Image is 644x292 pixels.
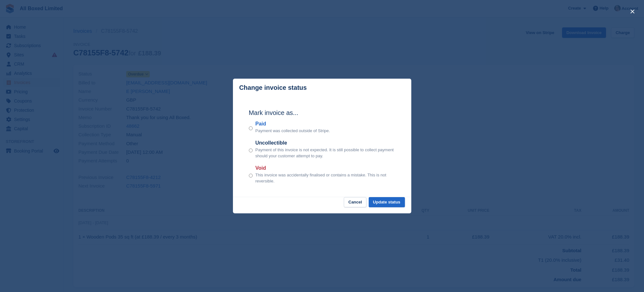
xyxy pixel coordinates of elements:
button: Update status [369,197,405,208]
p: Change invoice status [239,84,307,91]
h2: Mark invoice as... [249,108,395,118]
button: Cancel [344,197,366,208]
label: Uncollectible [255,139,395,147]
label: Void [255,164,395,172]
label: Paid [255,120,330,128]
p: Payment was collected outside of Stripe. [255,128,330,134]
button: close [627,6,638,17]
p: Payment of this invoice is not expected. It is still possible to collect payment should your cust... [255,147,395,159]
p: This invoice was accidentally finalised or contains a mistake. This is not reversible. [255,172,395,184]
